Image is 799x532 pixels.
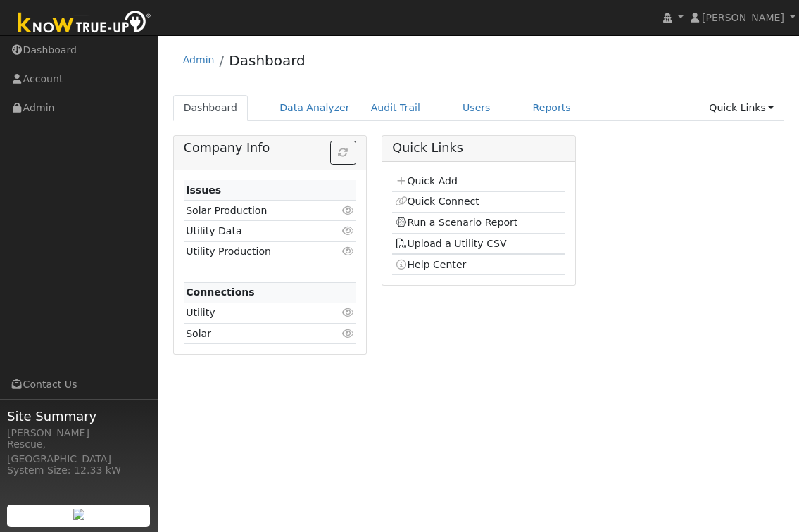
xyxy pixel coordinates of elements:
a: Admin [183,54,215,65]
div: Rescue, [GEOGRAPHIC_DATA] [7,437,151,467]
i: Click to view [341,329,354,338]
strong: Connections [186,286,255,298]
span: Site Summary [7,407,151,426]
a: Dashboard [173,95,248,121]
i: Click to view [341,308,354,317]
i: Click to view [341,226,354,236]
div: System Size: 12.33 kW [7,463,151,478]
a: Quick Connect [395,196,479,207]
a: Dashboard [229,52,306,69]
a: Quick Add [395,175,458,186]
td: Utility [184,303,329,323]
a: Run a Scenario Report [395,217,518,228]
h5: Quick Links [392,141,565,156]
i: Click to view [341,246,354,256]
a: Data Analyzer [269,95,360,121]
strong: Issues [186,184,221,196]
a: Quick Links [698,95,784,121]
i: Click to view [341,205,354,215]
td: Solar Production [184,201,329,221]
a: Reports [522,95,581,121]
span: [PERSON_NAME] [702,12,784,23]
a: Help Center [395,259,467,270]
div: [PERSON_NAME] [7,426,151,441]
a: Audit Trail [360,95,431,121]
td: Utility Data [184,221,329,241]
td: Utility Production [184,241,329,262]
a: Upload a Utility CSV [395,238,507,249]
h5: Company Info [184,141,356,156]
td: Solar [184,324,329,344]
a: Users [452,95,501,121]
img: retrieve [73,509,84,520]
img: Know True-Up [11,8,158,39]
